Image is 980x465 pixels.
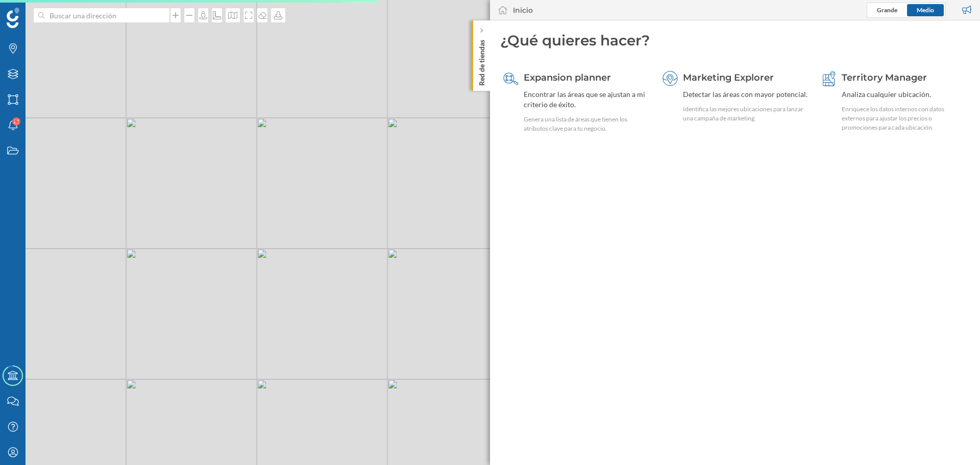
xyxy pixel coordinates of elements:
div: ¿Qué quieres hacer? [500,31,970,50]
img: search-areas.svg [503,71,519,86]
div: Genera una lista de áreas que tienen los atributos clave para tu negocio. [524,115,649,133]
span: Territory Manager [842,72,927,83]
span: Grande [877,6,897,14]
div: Analiza cualquier ubicación. [842,89,967,100]
div: Encontrar las áreas que se ajustan a mi criterio de éxito. [524,89,649,110]
div: Detectar las áreas con mayor potencial. [683,89,808,100]
span: Medio [917,6,934,14]
span: Expansion planner [524,72,611,83]
p: Red de tiendas [477,36,487,86]
img: territory-manager.svg [821,71,837,86]
span: Marketing Explorer [683,72,774,83]
img: explorer.svg [663,71,678,86]
div: Identifica las mejores ubicaciones para lanzar una campaña de marketing. [683,105,808,123]
div: Enriquece los datos internos con datos externos para ajustar los precios o promociones para cada ... [842,105,967,132]
img: Geoblink Logo [7,8,19,28]
div: Inicio [513,5,533,15]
